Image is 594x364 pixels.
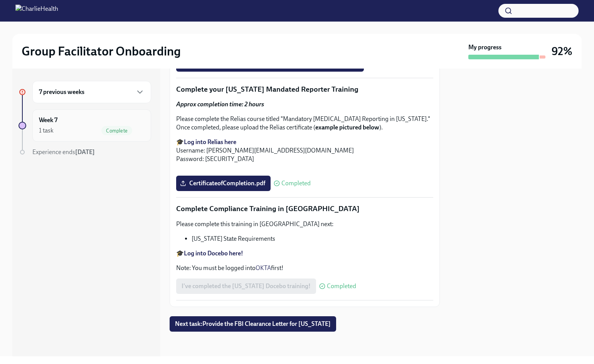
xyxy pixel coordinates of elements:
[176,101,264,108] strong: Approx completion time: 2 hours
[176,138,433,163] p: 🎓 Username: [PERSON_NAME][EMAIL_ADDRESS][DOMAIN_NAME] Password: [SECURITY_DATA]
[22,44,181,59] h2: Group Facilitator Onboarding
[468,43,501,52] strong: My progress
[176,249,433,258] p: 🎓
[75,148,95,156] strong: [DATE]
[15,5,58,17] img: CharlieHealth
[176,115,433,132] p: Please complete the Relias course titled "Mandatory [MEDICAL_DATA] Reporting in [US_STATE]." Once...
[19,109,151,142] a: Week 71 taskComplete
[39,116,57,124] h6: Week 7
[170,316,336,332] button: Next task:Provide the FBI Clearance Letter for [US_STATE]
[315,124,379,131] strong: example pictured below
[176,84,433,94] p: Complete your [US_STATE] Mandated Reporter Training
[32,81,151,103] div: 7 previous weeks
[176,204,433,214] p: Complete Compliance Training in [GEOGRAPHIC_DATA]
[281,180,311,186] span: Completed
[176,264,433,272] p: Note: You must be logged into first!
[182,179,265,187] span: CertificateofCompletion.pdf
[184,138,236,146] a: Log into Relias here
[256,264,271,272] a: OKTA
[101,128,132,134] span: Complete
[176,176,271,191] label: CertificateofCompletion.pdf
[32,148,95,156] span: Experience ends
[175,320,331,328] span: Next task : Provide the FBI Clearance Letter for [US_STATE]
[192,235,433,243] li: [US_STATE] State Requirements
[176,220,433,228] p: Please complete this training in [GEOGRAPHIC_DATA] next:
[39,126,54,135] div: 1 task
[552,44,572,58] h3: 92%
[39,88,84,96] h6: 7 previous weeks
[327,283,356,289] span: Completed
[184,250,243,257] a: Log into Docebo here!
